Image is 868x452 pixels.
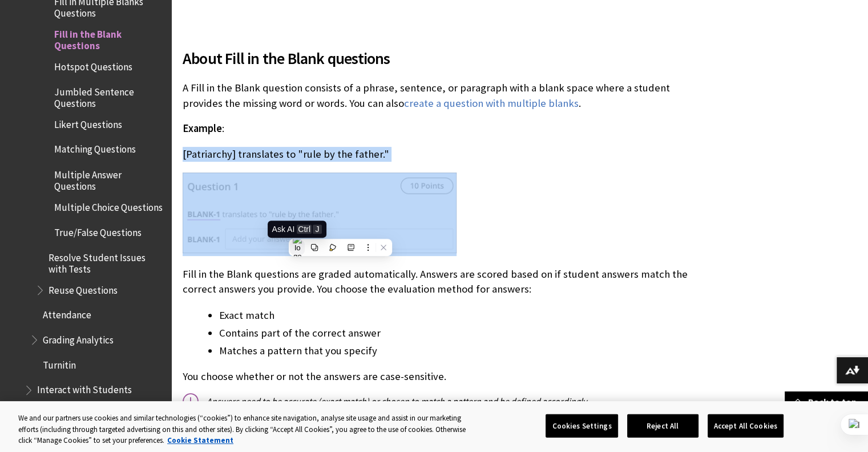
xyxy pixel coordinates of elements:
[43,355,76,370] span: Turnitin
[183,173,457,253] img: This is how a student views a fill in the blank question.
[49,280,118,295] span: Reuse Questions
[54,140,136,155] span: Matching Questions
[546,414,617,438] button: Cookies Settings
[785,391,868,413] a: Back to top
[183,395,688,407] p: Answers need to be accurate (exact match) or chosen to match a pattern and be defined accordingly.
[219,307,688,323] li: Exact match
[54,25,163,51] span: Fill in the Blank Questions
[404,97,579,110] a: create a question with multiple blanks
[43,330,114,345] span: Grading Analytics
[183,46,688,70] span: About Fill in the Blank questions
[43,305,91,321] span: Attendance
[54,222,142,238] span: True/False Questions
[183,122,222,135] span: Example
[183,267,688,297] p: Fill in the Blank questions are graded automatically. Answers are scored based on if student answ...
[183,147,688,162] p: [Patriarchy] translates to "rule by the father."
[54,115,122,130] span: Likert Questions
[183,81,688,110] p: A Fill in the Blank question consists of a phrase, sentence, or paragraph with a blank space wher...
[49,247,163,274] span: Resolve Student Issues with Tests
[183,369,688,384] p: You choose whether or not the answers are case-sensitive.
[219,343,688,359] li: Matches a pattern that you specify
[54,82,163,109] span: Jumbled Sentence Questions
[708,414,784,438] button: Accept All Cookies
[219,325,688,341] li: Contains part of the correct answer
[18,413,478,446] div: We and our partners use cookies and similar technologies (“cookies”) to enhance site navigation, ...
[167,435,233,445] a: More information about your privacy, opens in a new tab
[54,57,132,73] span: Hotspot Questions
[37,380,132,395] span: Interact with Students
[837,413,862,438] button: Close
[54,165,163,191] span: Multiple Answer Questions
[54,197,163,213] span: Multiple Choice Questions
[183,121,688,136] p: :
[627,414,699,438] button: Reject All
